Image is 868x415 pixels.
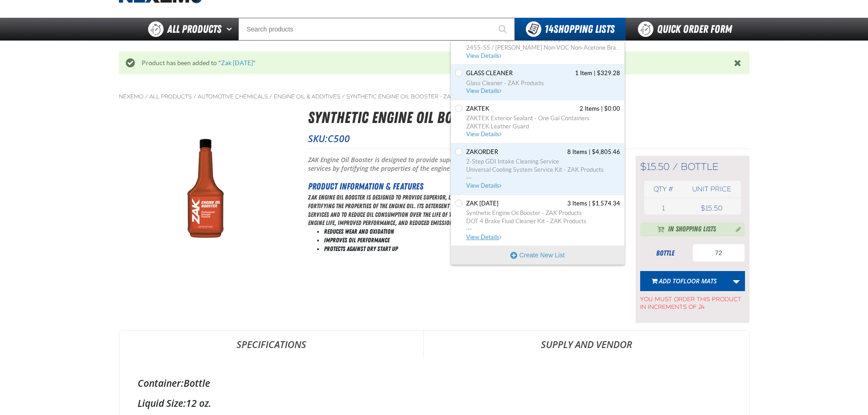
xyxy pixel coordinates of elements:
button: Add toFLOOR MATS [640,271,728,291]
a: Synthetic Engine Oil Booster - ZAK Products [346,93,487,100]
span: | [594,70,596,77]
span: glass cleaner [466,69,513,77]
span: View Details [466,87,503,94]
div: Product has been added to " " [135,59,734,67]
th: Unit price [683,181,740,198]
span: $1,574.34 [592,200,620,208]
span: $0.00 [604,105,620,113]
span: FLOOR MATS [680,277,717,285]
button: You have 14 Shopping Lists. Open to view details [515,18,626,41]
li: Protects Against Dry Start Up [324,245,613,253]
button: Open All Products pages [223,18,238,41]
span: 2-Step GDI Intake Cleaning Service [466,158,620,166]
span: 1 Item [575,69,592,77]
button: Create New List. Opens a popup [451,246,624,264]
label: Liquid Size: [138,397,186,410]
p: ZAK Engine Oil Booster is designed to provide superior, longer-lasting engine protection between ... [308,156,613,173]
div: Bottle [138,377,731,389]
li: Reduces Wear and Oxidation [324,227,613,236]
span: DOT 4 Brake Fluid Cleaner Kit - ZAK Products [466,217,620,225]
span: ZAKTEK Exterior Sealant - One Gal Containers [466,114,620,123]
span: Glass Cleaner - ZAK Products [466,79,620,87]
span: All Products [167,21,221,37]
span: 1 [662,204,665,212]
button: Close the Notification [732,56,745,70]
span: / [342,93,345,100]
a: Specifications [119,331,423,358]
a: Quick Order (5/24/2024, 5:36 PM) contains 2 items. Total cost is $1,823.56. Click to see all item... [464,26,620,60]
a: Engine Oil & Additives [274,93,340,100]
div: 12 oz. [138,397,731,410]
span: View Details [466,131,503,138]
span: $4,805.46 [592,148,620,156]
div: bottle [640,248,690,258]
span: / [145,93,148,100]
span: Zak 5.21.2025 [466,200,498,208]
span: Shopping Lists [544,23,615,36]
img: Synthetic Engine Oil Booster - ZAK Products [119,124,292,257]
span: ZAKTEK Leather Guard [466,123,620,131]
span: View Details [466,52,503,59]
span: ZAKORDER [466,148,498,156]
span: / [269,93,272,100]
span: In Shopping Lists [668,224,716,235]
input: Search [238,18,515,41]
a: Automotive Chemicals [198,93,268,100]
h2: Product Information & Features [308,179,613,193]
th: Qty # [644,181,683,198]
a: Supply and Vendor [424,331,749,358]
h1: Synthetic Engine Oil Booster - ZAK Products [308,106,750,130]
span: View Details [466,182,503,189]
span: Universal Cooling System Service Kit - ZAK Products [466,166,620,174]
span: 3 Items [567,200,587,208]
input: Product Quantity [693,244,745,262]
a: Quick Order Form [626,18,749,41]
span: You must order this product in increments of 24 [640,291,745,311]
td: $15.50 [683,202,740,215]
a: glass cleaner contains 1 item. Total cost is $329.28. Click to see all items, discounts, taxes an... [464,69,620,95]
a: ZAKORDER contains 8 items. Total cost is $4,805.46. Click to see all items, discounts, taxes and ... [464,148,620,190]
label: Container: [138,377,184,389]
span: / [193,93,196,100]
a: Zak [DATE] [221,59,253,67]
p: SKU: [308,132,750,145]
a: ZAKTEK contains 2 items. Total cost is $0.00. Click to see all items, discounts, taxes and other ... [464,105,620,138]
button: Start Searching [492,18,515,41]
span: 2455-55 / [PERSON_NAME] Non-VOC Non-Acetone Brake Cleaner (For DFW customers ONLY) [466,44,620,52]
span: 2 Items [580,105,600,113]
span: 8 Items [567,148,587,156]
span: $329.28 [597,69,620,77]
span: ... [466,225,620,228]
span: View Details [466,234,503,241]
a: Zak 5.21.2025 contains 3 items. Total cost is $1,574.34. Click to see all items, discounts, taxes... [464,200,620,241]
span: C500 [328,132,350,145]
span: $15.50 [640,161,670,173]
span: ... [466,174,620,177]
span: | [589,149,591,155]
a: All Products [149,93,192,100]
li: Improves Oil Performance [324,236,613,245]
div: You have 14 Shopping Lists. Open to view details [451,41,625,265]
span: Synthetic Engine Oil Booster - ZAK Products [466,209,620,217]
nav: Breadcrumbs [119,93,750,100]
p: ZAK Engine Oil Booster is designed to provide superior, longer-lasting engine protection between ... [308,193,613,228]
button: Manage current product in the Shopping List [729,223,743,234]
span: Add to [659,277,717,285]
strong: 14 [544,23,554,36]
span: | [589,200,591,207]
a: More Actions [728,271,745,291]
span: ZAKTEK [466,105,489,113]
span: / [673,161,678,173]
a: Nexemo [119,93,144,100]
span: | [601,105,603,112]
span: bottle [681,161,719,173]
